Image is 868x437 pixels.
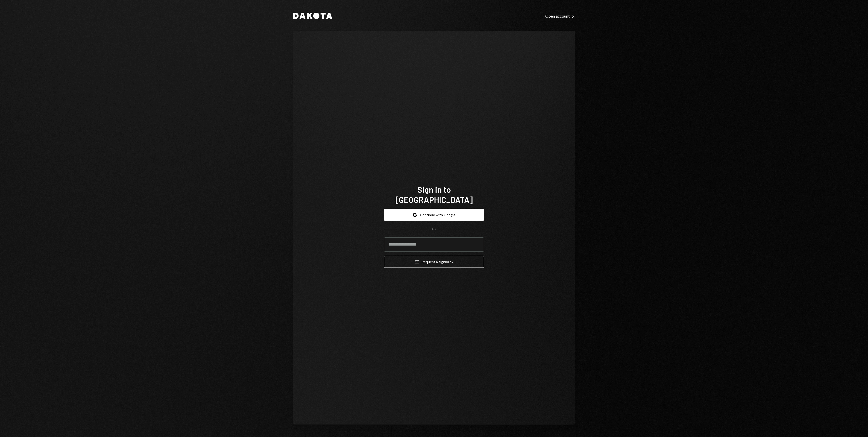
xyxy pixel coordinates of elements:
[432,227,436,231] div: OR
[384,209,484,221] button: Continue with Google
[545,13,575,19] a: Open account
[384,184,484,205] h1: Sign in to [GEOGRAPHIC_DATA]
[384,256,484,268] button: Request a signinlink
